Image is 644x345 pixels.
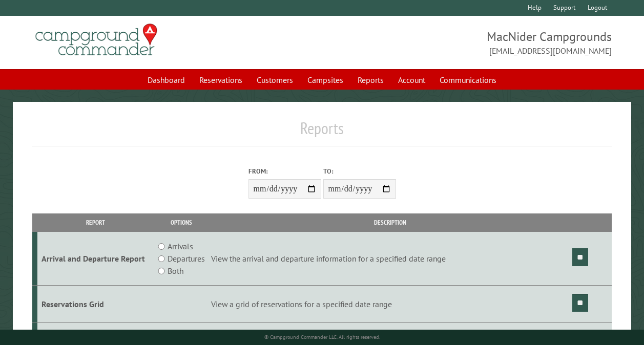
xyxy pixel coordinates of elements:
th: Report [37,213,154,231]
td: Reservations Grid [37,286,154,323]
th: Options [153,213,210,231]
span: MacNider Campgrounds [EMAIL_ADDRESS][DOMAIN_NAME] [322,28,612,57]
td: View the arrival and departure information for a specified date range [210,232,571,286]
img: Campground Commander [32,20,160,60]
label: From: [248,166,321,176]
a: Campsites [301,70,349,90]
td: View a grid of reservations for a specified date range [210,286,571,323]
a: Account [392,70,431,90]
label: Departures [168,252,205,265]
td: Arrival and Departure Report [37,232,154,286]
a: Reports [351,70,390,90]
label: Both [168,265,183,277]
a: Dashboard [141,70,191,90]
a: Customers [251,70,299,90]
h1: Reports [32,118,612,146]
small: © Campground Commander LLC. All rights reserved. [264,334,380,340]
a: Communications [433,70,503,90]
label: Arrivals [168,240,193,252]
a: Reservations [193,70,248,90]
label: To: [323,166,396,176]
th: Description [210,213,571,231]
